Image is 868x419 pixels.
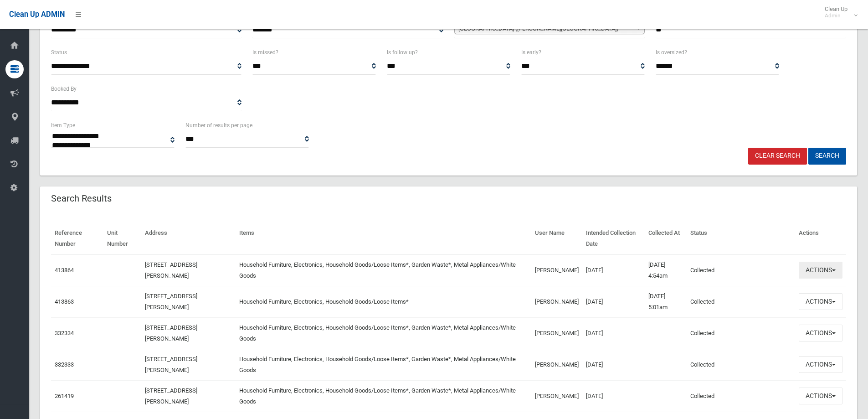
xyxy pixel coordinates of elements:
[145,356,197,373] a: [STREET_ADDRESS][PERSON_NAME]
[236,317,531,349] td: Household Furniture, Electronics, Household Goods/Loose Items*, Garden Waste*, Metal Appliances/W...
[103,223,141,254] th: Unit Number
[51,47,67,57] label: Status
[236,380,531,412] td: Household Furniture, Electronics, Household Goods/Loose Items*, Garden Waste*, Metal Appliances/W...
[795,223,846,254] th: Actions
[55,267,74,274] a: 413864
[799,356,842,373] button: Actions
[145,293,197,310] a: [STREET_ADDRESS][PERSON_NAME]
[252,47,278,57] label: Is missed?
[55,330,74,336] a: 332334
[531,223,582,254] th: User Name
[645,254,687,286] td: [DATE] 4:54am
[582,349,645,380] td: [DATE]
[799,388,842,404] button: Actions
[55,361,74,368] a: 332333
[645,286,687,317] td: [DATE] 5:01am
[825,12,847,19] small: Admin
[531,380,582,412] td: [PERSON_NAME]
[55,298,74,305] a: 413863
[145,261,197,279] a: [STREET_ADDRESS][PERSON_NAME]
[582,286,645,317] td: [DATE]
[51,84,77,94] label: Booked By
[51,223,103,254] th: Reference Number
[799,262,842,279] button: Actions
[748,148,807,165] a: Clear Search
[40,190,123,207] header: Search Results
[808,148,846,165] button: Search
[820,5,857,19] span: Clean Up
[687,254,795,286] td: Collected
[531,286,582,317] td: [PERSON_NAME]
[236,223,531,254] th: Items
[141,223,236,254] th: Address
[387,47,418,57] label: Is follow up?
[51,120,75,130] label: Item Type
[9,10,65,19] span: Clean Up ADMIN
[799,293,842,310] button: Actions
[687,223,795,254] th: Status
[236,349,531,380] td: Household Furniture, Electronics, Household Goods/Loose Items*, Garden Waste*, Metal Appliances/W...
[799,325,842,341] button: Actions
[236,254,531,286] td: Household Furniture, Electronics, Household Goods/Loose Items*, Garden Waste*, Metal Appliances/W...
[236,286,531,317] td: Household Furniture, Electronics, Household Goods/Loose Items*
[582,317,645,349] td: [DATE]
[521,47,541,57] label: Is early?
[531,254,582,286] td: [PERSON_NAME]
[55,393,74,399] a: 261419
[145,387,197,405] a: [STREET_ADDRESS][PERSON_NAME]
[145,324,197,342] a: [STREET_ADDRESS][PERSON_NAME]
[687,286,795,317] td: Collected
[531,349,582,380] td: [PERSON_NAME]
[687,317,795,349] td: Collected
[687,349,795,380] td: Collected
[185,120,252,130] label: Number of results per page
[687,380,795,412] td: Collected
[645,223,687,254] th: Collected At
[582,254,645,286] td: [DATE]
[531,317,582,349] td: [PERSON_NAME]
[656,47,687,57] label: Is oversized?
[582,223,645,254] th: Intended Collection Date
[582,380,645,412] td: [DATE]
